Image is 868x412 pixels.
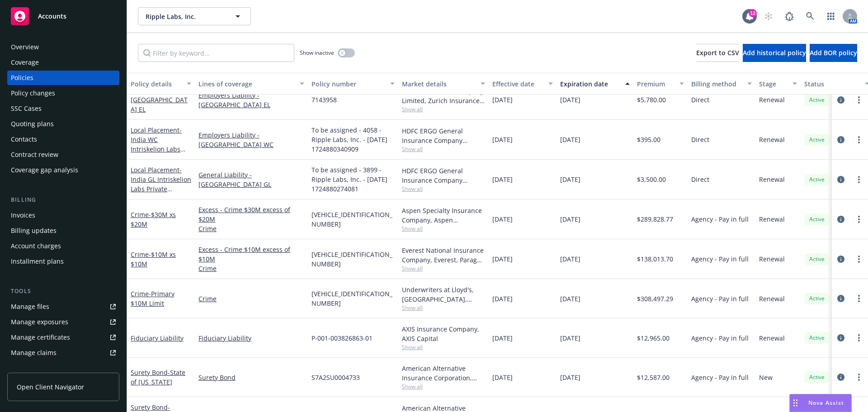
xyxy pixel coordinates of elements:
span: Renewal [759,135,785,144]
a: Surety Bond [131,368,185,386]
span: $395.00 [637,135,660,144]
a: Excess - Crime $10M excess of $10M [198,245,304,264]
a: Crime [198,264,304,273]
div: Premium [637,79,674,89]
button: Export to CSV [696,44,739,62]
div: Billing method [691,79,742,89]
a: Overview [7,40,119,54]
span: Show all [402,225,485,232]
a: Crime [131,289,175,308]
span: [DATE] [560,373,580,382]
span: Show all [402,105,485,113]
button: Stage [755,73,801,95]
span: Accounts [38,13,66,20]
a: Local Placement [131,166,191,203]
span: Renewal [759,333,785,343]
span: Active [808,136,826,144]
a: Account charges [7,239,119,253]
div: Coverage [11,55,39,70]
div: Effective date [492,79,543,89]
a: Search [801,7,819,25]
a: Switch app [822,7,840,25]
span: $308,497.29 [637,294,673,303]
span: $12,965.00 [637,333,670,343]
button: Policy details [127,73,195,95]
span: [DATE] [492,254,513,264]
span: Active [808,334,826,342]
div: AXIS Insurance Company, AXIS Capital [402,324,485,343]
span: Agency - Pay in full [691,373,749,382]
a: Excess - Crime $30M excess of $20M [198,205,304,224]
span: Agency - Pay in full [691,294,749,303]
div: Manage certificates [11,330,70,345]
span: [DATE] [492,95,513,104]
span: Agency - Pay in full [691,254,749,264]
div: American Alternative Insurance Corporation, [GEOGRAPHIC_DATA] Re [402,364,485,383]
div: Policies [11,71,33,85]
a: Crime [131,210,176,228]
span: Active [808,373,826,381]
a: more [854,332,864,343]
a: Contract review [7,147,119,162]
a: circleInformation [835,134,846,145]
span: [DATE] [560,175,580,184]
span: Active [808,294,826,303]
a: Fiduciary Liability [131,334,184,342]
span: Active [808,175,826,184]
div: Overview [11,40,39,54]
a: Invoices [7,208,119,223]
span: Open Client Navigator [17,382,84,392]
button: Market details [398,73,489,95]
a: Local Placement [131,126,182,163]
span: Direct [691,135,709,144]
button: Premium [633,73,688,95]
span: [VEHICLE_IDENTIFICATION_NUMBER] [311,210,395,229]
a: circleInformation [835,332,846,343]
div: Policy changes [11,86,55,100]
div: Market details [402,79,475,89]
a: more [854,174,864,185]
a: circleInformation [835,293,846,304]
div: Billing [7,195,119,204]
button: Effective date [489,73,557,95]
span: - $10M xs $10M [131,250,176,268]
div: Policy number [311,79,385,89]
span: Renewal [759,254,785,264]
a: Manage certificates [7,330,119,345]
span: [DATE] [492,333,513,343]
div: SSC Cases [11,101,42,116]
span: Direct [691,95,709,104]
span: - [GEOGRAPHIC_DATA] EL [131,86,188,114]
div: Manage exposures [11,315,68,329]
div: Invoices [11,208,35,223]
span: Show all [402,383,485,390]
a: more [854,293,864,304]
span: $3,500.00 [637,175,666,184]
input: Filter by keyword... [138,44,294,62]
a: Start snowing [759,7,778,25]
span: [DATE] [560,214,580,224]
a: circleInformation [835,95,846,105]
span: [DATE] [560,135,580,144]
span: Agency - Pay in full [691,333,749,343]
span: Active [808,96,826,104]
a: Crime [198,294,304,303]
div: Drag to move [790,394,801,412]
span: [DATE] [492,294,513,303]
a: more [854,214,864,225]
a: Manage files [7,299,119,314]
a: Policies [7,71,119,85]
a: more [854,134,864,145]
span: Show all [402,265,485,272]
a: Installment plans [7,254,119,269]
span: P-001-003826863-01 [311,333,373,343]
a: Coverage gap analysis [7,163,119,177]
span: [DATE] [492,135,513,144]
a: Surety Bond [198,373,304,382]
div: 12 [749,9,757,17]
span: [DATE] [492,214,513,224]
a: more [854,95,864,105]
div: Installment plans [11,254,64,269]
span: [DATE] [560,333,580,343]
a: Local Placement [131,86,188,114]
